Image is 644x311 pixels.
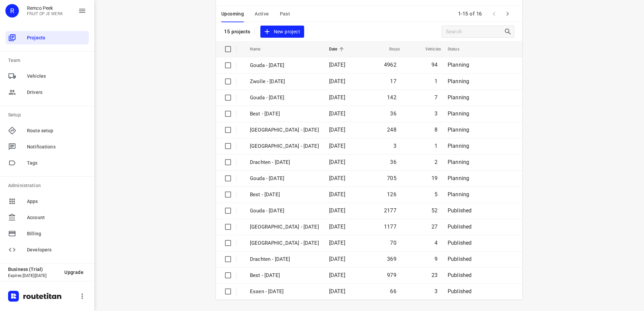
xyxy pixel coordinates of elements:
[329,256,345,262] span: [DATE]
[250,159,319,166] p: Drachten - [DATE]
[448,143,469,149] span: Planning
[255,10,269,18] span: Active
[384,62,396,68] span: 4962
[434,256,438,262] span: 9
[387,127,396,133] span: 248
[434,127,438,133] span: 8
[250,62,319,69] p: Gouda - [DATE]
[380,45,400,53] span: Stops
[434,288,438,295] span: 3
[8,111,89,118] p: Setup
[250,110,319,118] p: Best - [DATE]
[8,57,89,64] p: Team
[5,156,89,170] div: Tags
[393,143,396,149] span: 3
[8,182,89,189] p: Administration
[390,110,396,117] span: 36
[250,45,269,53] span: Name
[27,214,86,221] span: Account
[384,223,396,230] span: 1177
[64,270,84,275] span: Upgrade
[329,159,345,165] span: [DATE]
[329,45,346,53] span: Date
[448,288,472,295] span: Published
[329,207,345,214] span: [DATE]
[27,198,86,205] span: Apps
[448,256,472,262] span: Published
[27,143,86,150] span: Notifications
[250,94,319,102] p: Gouda - [DATE]
[448,191,469,198] span: Planning
[387,256,396,262] span: 369
[5,85,89,99] div: Drivers
[250,142,319,150] p: [GEOGRAPHIC_DATA] - [DATE]
[431,175,438,181] span: 19
[448,45,468,53] span: Status
[27,5,63,11] p: Remco Peek
[434,94,438,101] span: 7
[504,28,514,36] div: Search
[446,27,504,37] input: Search projects
[250,223,319,231] p: Zwolle - Wednesday
[455,7,485,21] span: 1-15 of 16
[329,78,345,84] span: [DATE]
[448,78,469,84] span: Planning
[431,62,438,68] span: 94
[448,240,472,246] span: Published
[329,175,345,181] span: [DATE]
[329,62,345,68] span: [DATE]
[250,239,319,247] p: Antwerpen - Wednesday
[250,288,319,296] p: Essen - Tuesday
[390,288,396,295] span: 66
[434,110,438,117] span: 3
[264,28,300,36] span: New project
[329,191,345,198] span: [DATE]
[260,26,304,38] button: New project
[250,78,319,85] p: Zwolle - [DATE]
[224,29,251,35] p: 15 projects
[387,175,396,181] span: 705
[448,207,472,214] span: Published
[5,195,89,208] div: Apps
[250,207,319,215] p: Gouda - Wednesday
[5,31,89,44] div: Projects
[329,240,345,246] span: [DATE]
[434,143,438,149] span: 1
[448,223,472,230] span: Published
[390,78,396,84] span: 17
[27,89,86,96] span: Drivers
[250,126,319,134] p: [GEOGRAPHIC_DATA] - [DATE]
[487,7,501,21] span: Previous Page
[329,272,345,278] span: [DATE]
[5,227,89,240] div: Billing
[250,255,319,263] p: Drachten - [DATE]
[329,143,345,149] span: [DATE]
[329,110,345,117] span: [DATE]
[431,272,438,278] span: 23
[5,140,89,153] div: Notifications
[434,240,438,246] span: 4
[5,69,89,83] div: Vehicles
[390,159,396,165] span: 36
[448,159,469,165] span: Planning
[5,243,89,256] div: Developers
[434,191,438,198] span: 5
[59,266,89,278] button: Upgrade
[27,73,86,80] span: Vehicles
[387,191,396,198] span: 126
[329,94,345,101] span: [DATE]
[448,110,469,117] span: Planning
[5,124,89,137] div: Route setup
[27,11,63,16] p: FRUIT OP JE WERK
[27,230,86,237] span: Billing
[221,10,244,18] span: Upcoming
[431,207,438,214] span: 52
[329,223,345,230] span: [DATE]
[448,127,469,133] span: Planning
[448,62,469,68] span: Planning
[417,45,441,53] span: Vehicles
[27,127,86,134] span: Route setup
[329,288,345,295] span: [DATE]
[5,211,89,224] div: Account
[448,272,472,278] span: Published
